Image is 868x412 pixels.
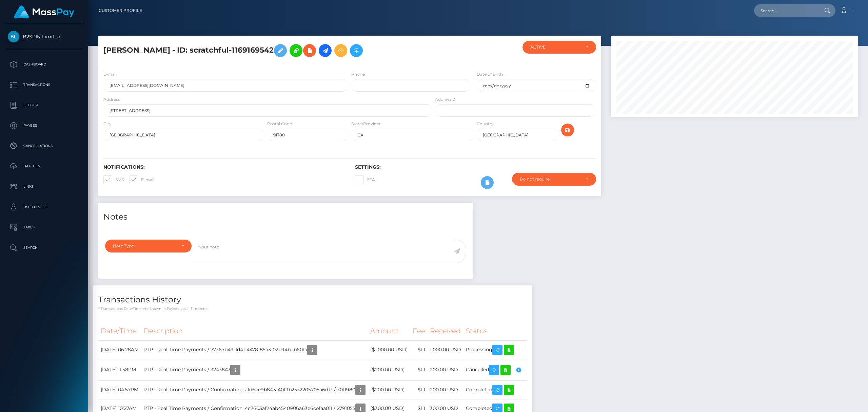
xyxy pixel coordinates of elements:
[428,322,463,340] th: Received
[428,380,463,399] td: 200.00 USD
[14,5,74,19] img: MassPay Logo
[477,71,503,77] label: Date of Birth
[5,117,83,134] a: Payees
[5,76,83,93] a: Transactions
[355,175,375,184] label: 2FA
[463,359,527,380] td: Cancelled
[103,71,117,77] label: E-mail
[98,359,141,380] td: [DATE] 11:58PM
[512,173,596,186] button: Do not require
[5,56,83,73] a: Dashboard
[477,121,494,127] label: Country
[141,340,368,359] td: RTP - Real Time Payments / 77367b49-1d41-4478-85a3-02b94bdb601a
[8,161,80,171] p: Batches
[435,96,455,102] label: Address 2
[5,137,83,154] a: Cancellations
[8,120,80,131] p: Payees
[98,306,527,311] p: * Transactions date/time are shown in payee's local timezone
[5,219,83,236] a: Taxes
[103,96,120,102] label: Address
[368,380,410,399] td: ($200.00 USD)
[105,240,192,252] button: Note Type
[8,141,80,151] p: Cancellations
[355,164,596,170] h6: Settings:
[351,71,365,77] label: Phone
[319,44,332,57] a: Initiate Payout
[463,340,527,359] td: Processing
[98,322,141,340] th: Date/Time
[8,59,80,70] p: Dashboard
[8,100,80,110] p: Ledger
[103,175,124,184] label: SMS
[368,359,410,380] td: ($200.00 USD)
[368,322,410,340] th: Amount
[103,164,345,170] h6: Notifications:
[98,294,527,306] h4: Transactions History
[98,340,141,359] td: [DATE] 06:28AM
[98,380,141,399] td: [DATE] 04:57PM
[754,4,818,17] input: Search...
[129,175,154,184] label: E-mail
[141,322,368,340] th: Description
[267,121,292,127] label: Postal Code
[5,97,83,114] a: Ledger
[428,359,463,380] td: 200.00 USD
[522,41,596,54] button: ACTIVE
[5,239,83,256] a: Search
[530,44,580,50] div: ACTIVE
[410,359,428,380] td: $1.1
[428,340,463,359] td: 1,000.00 USD
[5,199,83,216] a: User Profile
[410,380,428,399] td: $1.1
[113,243,176,249] div: Note Type
[5,158,83,175] a: Batches
[8,202,80,212] p: User Profile
[5,178,83,195] a: Links
[368,340,410,359] td: ($1,000.00 USD)
[463,380,527,399] td: Completed
[5,34,83,40] span: B2SPIN Limited
[8,243,80,253] p: Search
[8,222,80,232] p: Taxes
[351,121,381,127] label: State/Province
[410,322,428,340] th: Fee
[103,41,429,60] h5: [PERSON_NAME] - ID: scratchful-1169169542
[8,182,80,192] p: Links
[141,359,368,380] td: RTP - Real Time Payments / 3243847
[103,121,112,127] label: City
[103,211,468,223] h4: Notes
[8,80,80,90] p: Transactions
[99,3,142,18] a: Customer Profile
[520,176,580,182] div: Do not require
[8,31,19,42] img: B2SPIN Limited
[463,322,527,340] th: Status
[410,340,428,359] td: $1.1
[141,380,368,399] td: RTP - Real Time Payments / Confirmation: a1d6ce9b847a40f9b2532205705a6d13 / 3011980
